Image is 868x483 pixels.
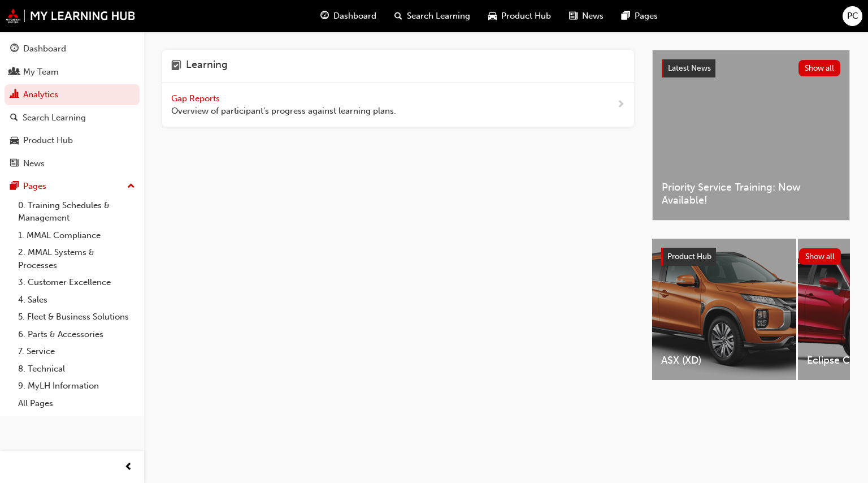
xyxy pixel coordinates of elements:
div: News [23,157,45,170]
a: 3. Customer Excellence [14,274,140,291]
a: Latest NewsShow all [662,59,840,77]
span: pages-icon [622,9,630,23]
div: Dashboard [23,42,66,55]
span: Dashboard [333,10,376,23]
button: Pages [5,176,140,197]
span: Search Learning [407,10,470,23]
span: news-icon [569,9,578,23]
span: Overview of participant's progress against learning plans. [171,105,396,118]
div: My Team [23,66,59,79]
a: 7. Service [14,343,140,360]
a: News [5,153,140,174]
span: car-icon [10,136,19,146]
span: Pages [635,10,658,23]
a: Product Hub [5,130,140,151]
img: mmal [6,8,136,23]
span: people-icon [10,67,19,77]
a: guage-iconDashboard [311,5,385,28]
span: Gap Reports [171,93,222,103]
span: chart-icon [10,90,19,100]
div: Product Hub [23,134,73,147]
a: car-iconProduct Hub [479,5,560,28]
a: ASX (XD) [652,239,796,380]
a: All Pages [14,395,140,412]
span: next-icon [617,98,625,112]
button: Show all [799,248,841,265]
span: up-icon [127,179,135,194]
span: guage-icon [320,9,329,23]
span: car-icon [488,9,497,23]
a: Latest NewsShow allPriority Service Training: Now Available! [652,50,850,221]
span: Priority Service Training: Now Available! [662,181,840,206]
a: Analytics [5,84,140,105]
span: guage-icon [10,44,19,54]
a: 2. MMAL Systems & Processes [14,244,140,274]
a: 0. Training Schedules & Management [14,197,140,227]
span: PC [847,10,858,23]
button: DashboardMy TeamAnalyticsSearch LearningProduct HubNews [5,36,140,176]
a: 9. MyLH Information [14,377,140,395]
h4: Learning [186,59,228,74]
a: 6. Parts & Accessories [14,326,140,343]
span: news-icon [10,159,19,169]
span: Latest News [668,63,711,73]
div: Pages [23,180,46,193]
span: News [582,10,604,23]
span: pages-icon [10,182,19,192]
a: Search Learning [5,107,140,128]
button: Show all [798,60,841,76]
span: prev-icon [124,460,133,475]
span: Product Hub [667,252,711,261]
div: Search Learning [23,111,86,124]
a: Product HubShow all [661,248,841,266]
a: 5. Fleet & Business Solutions [14,308,140,326]
span: Product Hub [501,10,551,23]
a: Dashboard [5,38,140,59]
a: search-iconSearch Learning [385,5,479,28]
a: 4. Sales [14,291,140,309]
span: ASX (XD) [661,354,787,367]
a: 8. Technical [14,360,140,378]
span: learning-icon [171,59,181,74]
span: search-icon [394,9,402,23]
button: PC [843,6,862,26]
a: My Team [5,62,140,83]
a: 1. MMAL Compliance [14,227,140,244]
span: search-icon [10,113,18,123]
a: Gap Reports Overview of participant's progress against learning plans.next-icon [162,83,634,127]
a: pages-iconPages [613,5,667,28]
a: news-iconNews [560,5,613,28]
